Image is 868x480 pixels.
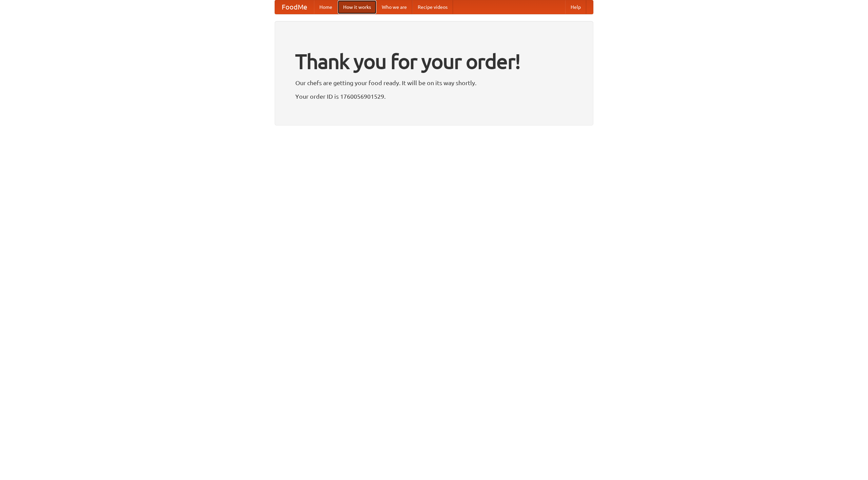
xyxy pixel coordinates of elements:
[275,0,314,14] a: FoodMe
[295,45,573,78] h1: Thank you for your order!
[338,0,376,14] a: How it works
[295,78,573,88] p: Our chefs are getting your food ready. It will be on its way shortly.
[565,0,586,14] a: Help
[412,0,453,14] a: Recipe videos
[376,0,412,14] a: Who we are
[314,0,338,14] a: Home
[295,91,573,101] p: Your order ID is 1760056901529.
